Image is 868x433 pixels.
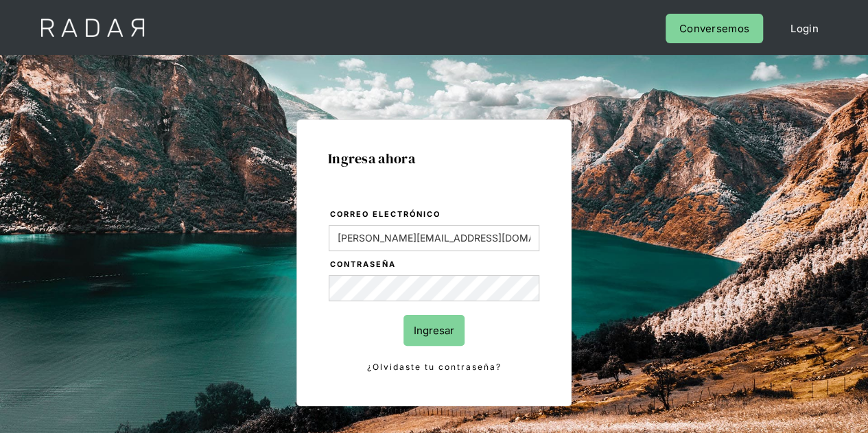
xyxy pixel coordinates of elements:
[328,207,540,375] form: Login Form
[777,14,832,43] a: Login
[330,208,539,222] label: Correo electrónico
[328,151,540,166] h1: Ingresa ahora
[403,315,465,346] input: Ingresar
[666,14,763,43] a: Conversemos
[330,258,539,272] label: Contraseña
[329,360,539,375] a: ¿Olvidaste tu contraseña?
[329,225,539,251] input: bruce@wayne.com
